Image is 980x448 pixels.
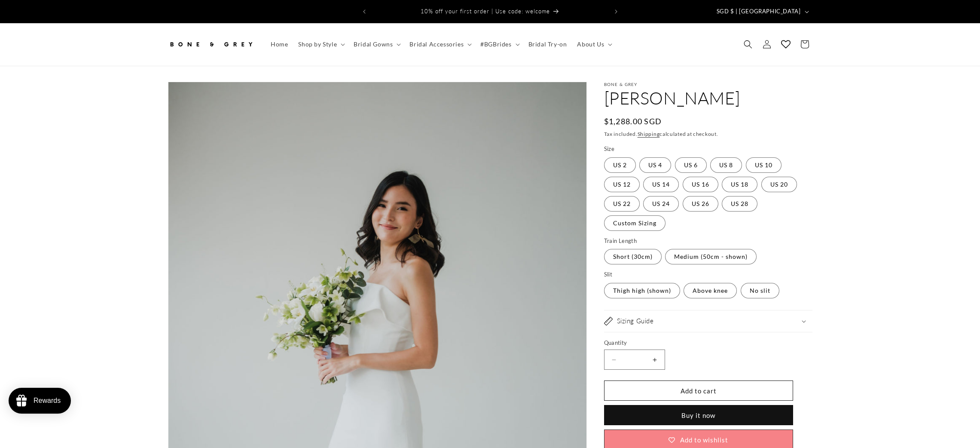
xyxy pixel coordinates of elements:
span: $1,288.00 SGD [604,116,662,127]
label: Quantity [604,339,793,347]
label: US 20 [761,177,797,192]
div: Tax included. calculated at checkout. [604,130,812,138]
span: #BGBrides [480,40,511,48]
legend: Train Length [604,237,638,245]
label: US 16 [683,177,718,192]
label: US 26 [683,196,718,212]
label: US 18 [722,177,757,192]
label: US 28 [722,196,757,212]
label: No slit [741,283,779,298]
span: About Us [577,40,604,48]
h1: [PERSON_NAME] [604,87,812,109]
summary: Bridal Gowns [348,35,404,53]
label: US 24 [643,196,679,212]
a: Shipping [638,131,660,137]
span: Bridal Accessories [409,40,464,48]
label: US 14 [643,177,679,192]
summary: About Us [572,35,616,53]
label: US 10 [746,157,782,173]
label: Short (30cm) [604,249,662,264]
label: Custom Sizing [604,215,666,231]
button: Previous announcement [355,3,374,20]
button: Next announcement [607,3,626,20]
label: US 8 [710,157,742,173]
summary: Sizing Guide [604,310,812,332]
label: Thigh high (shown) [604,283,680,298]
legend: Size [604,145,616,153]
span: Home [271,40,288,48]
label: US 4 [639,157,671,173]
legend: Slit [604,270,614,279]
a: Home [266,35,293,53]
summary: Bridal Accessories [404,35,475,53]
button: SGD $ | [GEOGRAPHIC_DATA] [711,3,812,20]
div: Rewards [34,397,61,405]
h2: Sizing Guide [617,317,654,325]
a: Bone and Grey Bridal [165,32,257,57]
label: US 6 [675,157,707,173]
label: US 22 [604,196,640,212]
p: Bone & Grey [604,82,812,87]
label: US 2 [604,157,636,173]
img: Bone and Grey Bridal [168,35,254,54]
span: Bridal Try-on [528,40,567,48]
summary: #BGBrides [475,35,523,53]
span: 10% off your first order | Use code: welcome [421,8,550,15]
button: Add to cart [604,380,793,401]
span: SGD $ | [GEOGRAPHIC_DATA] [717,7,801,16]
summary: Shop by Style [293,35,348,53]
a: Bridal Try-on [523,35,572,53]
summary: Search [739,35,757,54]
span: Shop by Style [298,40,337,48]
label: Medium (50cm - shown) [665,249,757,264]
span: Bridal Gowns [354,40,393,48]
button: Buy it now [604,405,793,425]
label: Above knee [684,283,737,298]
label: US 12 [604,177,640,192]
